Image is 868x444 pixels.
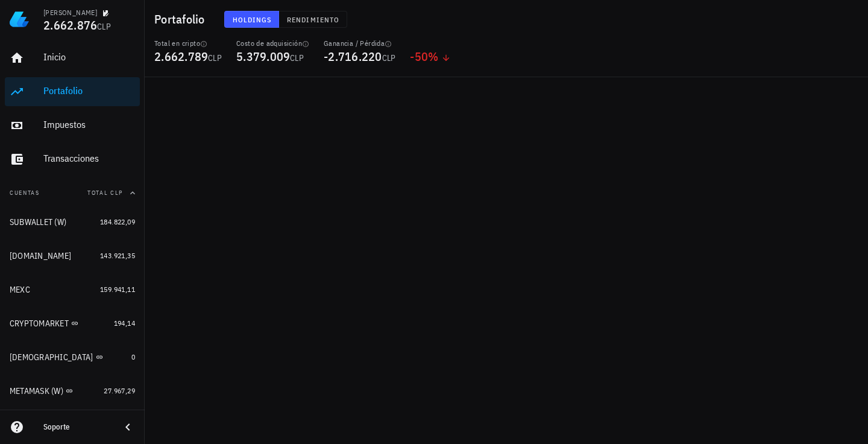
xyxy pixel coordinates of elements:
[10,10,29,29] img: LedgiFi
[10,352,93,363] div: [DEMOGRAPHIC_DATA]
[154,10,210,29] h1: Portafolio
[5,179,140,208] button: CuentasTotal CLP
[100,285,135,294] span: 159.941,11
[410,51,450,63] div: -50
[43,51,135,63] div: Inicio
[43,422,111,432] div: Soporte
[10,217,66,227] div: SUBWALLET (W)
[100,251,135,260] span: 143.921,35
[87,189,123,197] span: Total CLP
[208,52,222,63] span: CLP
[154,39,222,48] div: Total en cripto
[104,386,135,395] span: 27.967,29
[428,48,438,65] span: %
[43,8,97,17] div: [PERSON_NAME]
[224,11,280,28] button: Holdings
[5,43,140,72] a: Inicio
[324,48,382,65] span: -2.716.220
[324,39,395,48] div: Ganancia / Pérdida
[10,319,69,329] div: CRYPTOMARKET
[841,10,861,29] div: avatar
[5,208,140,236] a: SUBWALLET (W) 184.822,09
[10,386,63,396] div: METAMASK (W)
[232,15,272,24] span: Holdings
[10,285,30,295] div: MEXC
[5,77,140,106] a: Portafolio
[5,145,140,174] a: Transacciones
[100,217,135,226] span: 184.822,09
[5,111,140,140] a: Impuestos
[5,309,140,338] a: CRYPTOMARKET 194,14
[5,275,140,304] a: MEXC 159.941,11
[114,319,135,328] span: 194,14
[236,39,309,48] div: Costo de adquisición
[43,85,135,97] div: Portafolio
[97,21,111,32] span: CLP
[10,251,71,261] div: [DOMAIN_NAME]
[5,376,140,405] a: METAMASK (W) 27.967,29
[382,52,396,63] span: CLP
[131,352,135,361] span: 0
[43,17,97,33] span: 2.662.876
[236,48,290,65] span: 5.379.009
[43,153,135,164] div: Transacciones
[279,11,347,28] button: Rendimiento
[286,15,339,24] span: Rendimiento
[154,48,208,65] span: 2.662.789
[5,241,140,270] a: [DOMAIN_NAME] 143.921,35
[290,52,304,63] span: CLP
[43,119,135,130] div: Impuestos
[5,343,140,372] a: [DEMOGRAPHIC_DATA] 0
